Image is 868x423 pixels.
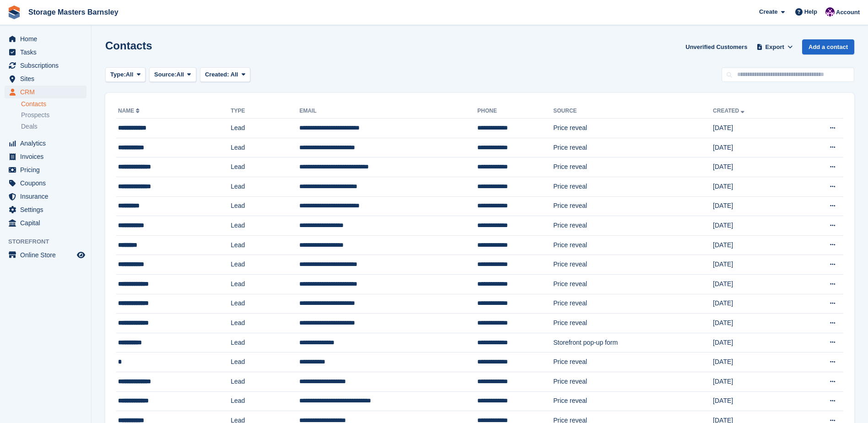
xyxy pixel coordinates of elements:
td: Lead [231,235,299,255]
a: menu [5,203,86,216]
td: Price reveal [553,352,713,372]
button: Created: All [200,67,250,82]
a: menu [5,59,86,72]
span: Storefront [8,237,91,246]
td: [DATE] [713,235,796,255]
a: menu [5,150,86,163]
td: [DATE] [713,314,796,333]
span: All [231,71,238,78]
td: Price reveal [553,216,713,236]
a: menu [5,46,86,59]
a: menu [5,177,86,190]
a: Preview store [75,249,86,260]
span: Subscriptions [20,59,75,72]
td: [DATE] [713,216,796,236]
td: Lead [231,119,299,138]
span: Pricing [20,163,75,176]
a: menu [5,86,86,98]
a: Contacts [21,100,86,108]
span: Deals [21,122,38,131]
td: Lead [231,333,299,352]
span: Account [836,8,860,17]
span: Online Store [20,249,75,261]
td: [DATE] [713,157,796,177]
a: menu [5,190,86,203]
td: Lead [231,274,299,294]
td: Lead [231,391,299,411]
td: [DATE] [713,138,796,157]
span: Insurance [20,190,75,203]
a: Unverified Customers [682,39,751,54]
td: [DATE] [713,333,796,352]
td: Price reveal [553,255,713,275]
td: Price reveal [553,372,713,391]
td: Lead [231,196,299,216]
span: Home [20,33,75,45]
td: Lead [231,216,299,236]
td: Price reveal [553,157,713,177]
td: Price reveal [553,391,713,411]
th: Phone [477,104,553,119]
img: Louise Masters [825,7,835,16]
td: Price reveal [553,235,713,255]
span: Analytics [20,137,75,150]
td: Price reveal [553,314,713,333]
td: Lead [231,294,299,314]
td: Lead [231,314,299,333]
button: Type: All [105,67,146,82]
span: Export [766,43,784,52]
span: Capital [20,217,75,229]
span: Type: [110,70,126,79]
td: Price reveal [553,294,713,314]
td: Lead [231,352,299,372]
td: Price reveal [553,177,713,196]
img: stora-icon-8386f47178a22dfd0bd8f6a31ec36ba5ce8667c1dd55bd0f319d3a0aa187defe.svg [7,5,21,19]
td: [DATE] [713,274,796,294]
a: Name [118,108,141,114]
span: Source: [154,70,176,79]
span: All [177,70,184,79]
a: Prospects [21,110,86,120]
span: Created: [205,71,229,78]
span: Invoices [20,150,75,163]
th: Email [299,104,477,119]
a: menu [5,137,86,150]
th: Source [553,104,713,119]
td: Price reveal [553,119,713,138]
span: All [126,70,134,79]
td: Lead [231,372,299,391]
button: Source: All [149,67,196,82]
th: Type [231,104,299,119]
td: [DATE] [713,391,796,411]
td: [DATE] [713,255,796,275]
td: [DATE] [713,372,796,391]
a: menu [5,163,86,176]
span: Coupons [20,177,75,190]
span: Tasks [20,46,75,59]
td: Lead [231,157,299,177]
td: [DATE] [713,352,796,372]
a: menu [5,33,86,45]
td: Price reveal [553,196,713,216]
td: Price reveal [553,274,713,294]
span: CRM [20,86,75,98]
td: Storefront pop-up form [553,333,713,352]
td: [DATE] [713,119,796,138]
a: Add a contact [802,39,854,54]
h1: Contacts [105,39,152,52]
span: Help [804,7,817,16]
span: Settings [20,203,75,216]
td: Lead [231,255,299,275]
td: Price reveal [553,138,713,157]
a: Storage Masters Barnsley [25,5,122,20]
a: menu [5,72,86,85]
td: Lead [231,138,299,157]
td: [DATE] [713,294,796,314]
a: Created [713,108,746,114]
button: Export [755,39,795,54]
td: [DATE] [713,196,796,216]
span: Create [759,7,777,16]
td: [DATE] [713,177,796,196]
span: Sites [20,72,75,85]
a: menu [5,217,86,229]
